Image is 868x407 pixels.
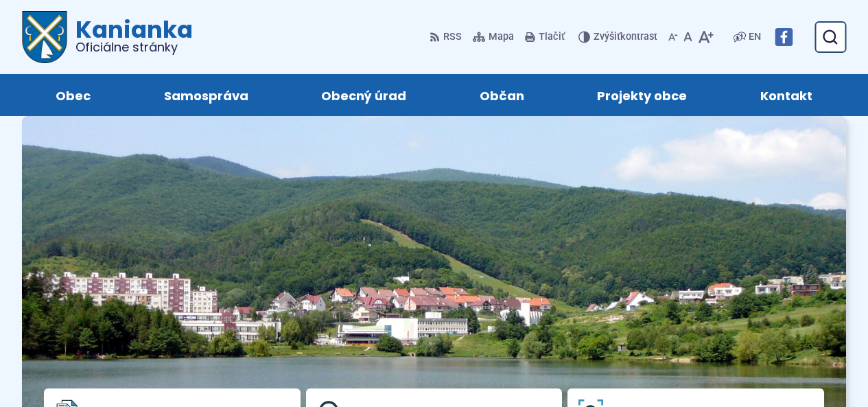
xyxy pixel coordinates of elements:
a: Projekty obce [574,74,710,116]
img: Prejsť na domovskú stránku [22,11,67,63]
span: Samospráva [164,74,248,116]
a: Obec [33,74,114,116]
span: Obecný úrad [321,74,406,116]
h1: Kanianka [67,18,193,54]
img: Prejsť na Facebook stránku [775,28,793,46]
span: Zvýšiť [594,31,620,43]
a: Logo Kanianka, prejsť na domovskú stránku. [22,11,193,63]
span: Oficiálne stránky [75,41,193,54]
span: kontrast [594,32,657,43]
span: EN [749,29,761,45]
span: Projekty obce [597,74,687,116]
span: Občan [480,74,524,116]
span: Obec [56,74,91,116]
button: Zvýšiťkontrast [578,23,660,51]
a: Mapa [470,23,517,51]
a: Občan [457,74,548,116]
span: RSS [443,29,462,45]
a: Kontakt [738,74,836,116]
span: Mapa [489,29,514,45]
button: Zväčšiť veľkosť písma [695,23,716,51]
button: Zmenšiť veľkosť písma [666,23,681,51]
span: Tlačiť [539,32,565,43]
button: Nastaviť pôvodnú veľkosť písma [681,23,695,51]
a: Samospráva [141,74,272,116]
span: Kontakt [760,74,812,116]
button: Tlačiť [522,23,567,51]
a: RSS [430,23,465,51]
a: Obecný úrad [298,74,430,116]
a: EN [746,29,764,45]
